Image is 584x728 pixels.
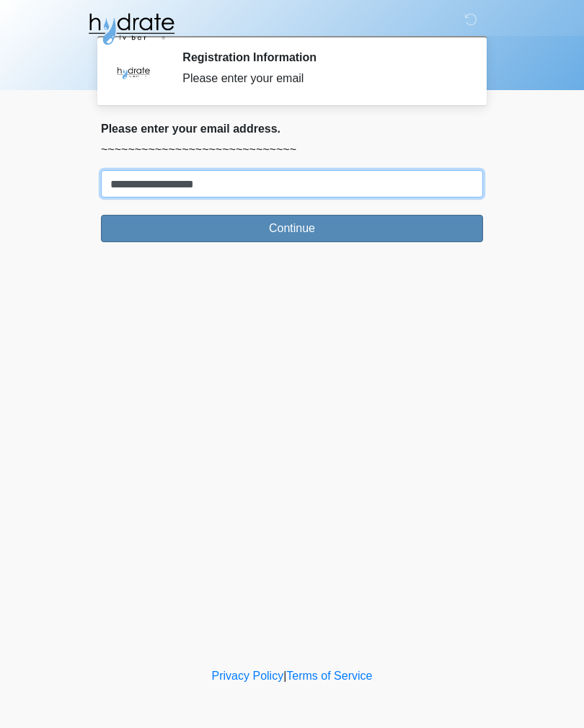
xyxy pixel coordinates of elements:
button: Continue [101,215,483,242]
a: Privacy Policy [212,670,284,682]
div: Please enter your email [182,70,461,87]
img: Hydrate IV Bar - Fort Collins Logo [87,11,176,47]
a: Terms of Service [286,670,372,682]
h2: Please enter your email address. [101,122,483,136]
a: | [283,670,286,682]
img: Agent Avatar [112,50,155,94]
p: ~~~~~~~~~~~~~~~~~~~~~~~~~~~~~ [101,141,483,159]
